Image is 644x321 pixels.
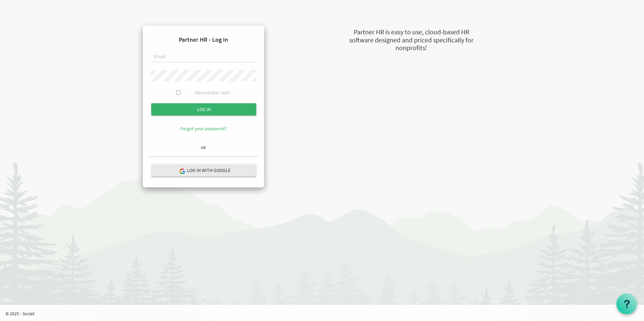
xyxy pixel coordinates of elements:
[180,126,227,132] a: Forgot your password?
[151,103,256,115] input: Log in
[151,164,256,177] button: Log in with Google
[315,35,507,45] div: software designed and priced specifically for
[151,51,256,63] input: Email
[5,310,644,317] p: © 2025 - Societ
[148,145,259,150] h6: OR
[179,168,185,174] img: google-logo.png
[148,31,259,48] h4: Partner HR - Log In
[315,27,507,37] div: Partner HR is easy to use, cloud-based HR
[315,43,507,53] div: nonprofits!
[195,89,230,97] label: Remember me?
